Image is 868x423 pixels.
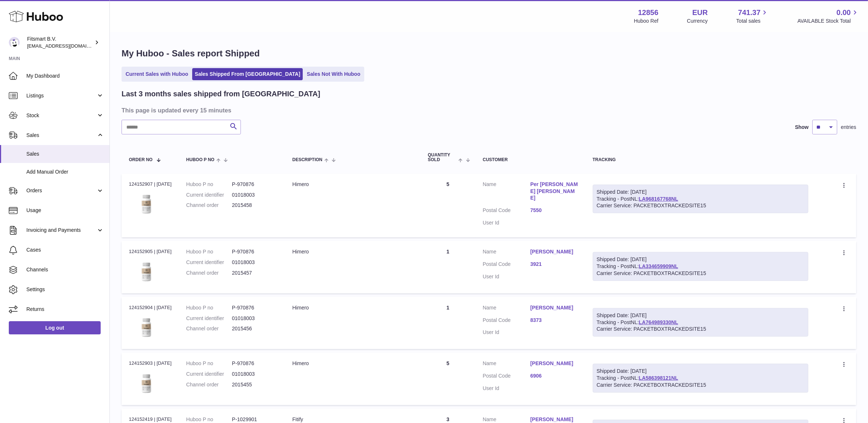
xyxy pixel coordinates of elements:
[597,326,804,333] div: Carrier Service: PACKETBOXTRACKEDSITE15
[186,325,232,332] dt: Channel order
[597,368,804,375] div: Shipped Date: [DATE]
[639,375,678,381] a: LA586398121NL
[293,416,413,423] div: Fitify
[123,68,191,80] a: Current Sales with Huboo
[186,192,232,198] dt: Current identifier
[530,416,578,423] a: [PERSON_NAME]
[129,181,172,188] div: 124152907 | [DATE]
[692,8,708,18] strong: EUR
[129,369,165,396] img: 128561711358723.png
[232,304,278,311] dd: P-970876
[26,246,104,253] span: Cases
[593,308,808,337] div: Tracking - PostNL:
[186,416,232,423] dt: Huboo P no
[421,297,476,349] td: 1
[483,207,530,216] dt: Postal Code
[122,48,856,59] h1: My Huboo - Sales report Shipped
[841,124,856,131] span: entries
[293,157,323,162] span: Description
[122,106,854,114] h3: This page is updated every 15 minutes
[530,261,578,268] a: 3921
[192,68,303,80] a: Sales Shipped From [GEOGRAPHIC_DATA]
[639,196,678,202] a: LA968167768NL
[593,185,808,214] div: Tracking - PostNL:
[9,321,101,334] a: Log out
[530,317,578,324] a: 8373
[186,259,232,266] dt: Current identifier
[293,181,413,188] div: Himero
[634,18,659,25] div: Huboo Ref
[232,360,278,367] dd: P-970876
[421,353,476,405] td: 5
[293,248,413,255] div: Himero
[530,304,578,311] a: [PERSON_NAME]
[26,151,104,157] span: Sales
[797,8,859,25] a: 0.00 AVAILABLE Stock Total
[304,68,363,80] a: Sales Not With Huboo
[186,381,232,388] dt: Channel order
[837,8,851,18] span: 0.00
[26,132,96,139] span: Sales
[26,187,96,194] span: Orders
[186,181,232,188] dt: Huboo P no
[530,248,578,255] a: [PERSON_NAME]
[483,248,530,257] dt: Name
[795,124,809,131] label: Show
[26,266,104,273] span: Channels
[593,252,808,281] div: Tracking - PostNL:
[597,270,804,277] div: Carrier Service: PACKETBOXTRACKEDSITE15
[26,112,96,119] span: Stock
[186,202,232,209] dt: Channel order
[9,37,20,48] img: internalAdmin-12856@internal.huboo.com
[736,8,769,25] a: 741.37 Total sales
[483,181,530,204] dt: Name
[186,371,232,378] dt: Current identifier
[483,304,530,313] dt: Name
[232,371,278,378] dd: 01018003
[186,360,232,367] dt: Huboo P no
[26,73,104,79] span: My Dashboard
[483,385,530,392] dt: User Id
[530,372,578,379] a: 6906
[293,360,413,367] div: Himero
[129,416,172,423] div: 124152419 | [DATE]
[687,18,708,25] div: Currency
[129,257,165,284] img: 128561711358723.png
[129,304,172,311] div: 124152904 | [DATE]
[26,306,104,313] span: Returns
[186,157,215,162] span: Huboo P no
[639,319,678,325] a: LA764989330NL
[122,89,320,99] h2: Last 3 months sales shipped from [GEOGRAPHIC_DATA]
[597,312,804,319] div: Shipped Date: [DATE]
[597,202,804,209] div: Carrier Service: PACKETBOXTRACKEDSITE15
[129,360,172,367] div: 124152903 | [DATE]
[483,329,530,336] dt: User Id
[26,207,104,214] span: Usage
[593,364,808,393] div: Tracking - PostNL:
[483,219,530,226] dt: User Id
[232,248,278,255] dd: P-970876
[530,207,578,214] a: 7550
[232,181,278,188] dd: P-970876
[129,248,172,255] div: 124152905 | [DATE]
[483,372,530,381] dt: Postal Code
[797,18,859,25] span: AVAILABLE Stock Total
[483,157,578,162] div: Customer
[26,227,96,234] span: Invoicing and Payments
[232,381,278,388] dd: 2015455
[638,8,659,18] strong: 12856
[597,189,804,196] div: Shipped Date: [DATE]
[27,43,108,49] span: [EMAIL_ADDRESS][DOMAIN_NAME]
[26,92,96,99] span: Listings
[293,304,413,311] div: Himero
[129,313,165,340] img: 128561711358723.png
[186,304,232,311] dt: Huboo P no
[428,153,457,162] span: Quantity Sold
[232,259,278,266] dd: 01018003
[232,416,278,423] dd: P-1029901
[232,202,278,209] dd: 2015458
[232,192,278,198] dd: 01018003
[593,157,808,162] div: Tracking
[27,36,93,49] div: Fitsmart B.V.
[232,325,278,332] dd: 2015456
